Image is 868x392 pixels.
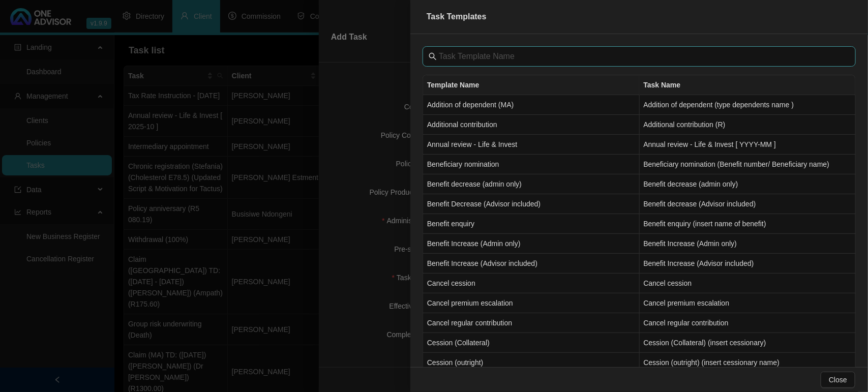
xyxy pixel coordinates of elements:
[423,194,640,214] td: Benefit Decrease (Advisor included)
[640,174,856,194] td: Benefit decrease (admin only)
[640,333,856,353] td: Cession (Collateral) (insert cessionary)
[423,75,640,95] th: Template Name
[640,75,856,95] th: Task Name
[423,174,640,194] td: Benefit decrease (admin only)
[423,115,640,135] td: Additional contribution
[640,274,856,293] td: Cancel cession
[640,313,856,333] td: Cancel regular contribution
[640,135,856,155] td: Annual review - Life & Invest [ YYYY-MM ]
[640,254,856,274] td: Benefit Increase (Advisor included)
[821,372,855,388] button: Close
[427,12,487,21] span: Task Templates
[640,234,856,254] td: Benefit Increase (Admin only)
[423,95,640,115] td: Addition of dependent (MA)
[423,254,640,274] td: Benefit Increase (Advisor included)
[829,374,847,385] span: Close
[640,115,856,135] td: Additional contribution (R)
[423,155,640,174] td: Beneficiary nomination
[423,353,640,373] td: Cession (outright)
[423,135,640,155] td: Annual review - Life & Invest
[423,333,640,353] td: Cession (Collateral)
[423,214,640,234] td: Benefit enquiry
[423,293,640,313] td: Cancel premium escalation
[640,95,856,115] td: Addition of dependent (type dependents name )
[640,353,856,373] td: Cession (outright) (insert cessionary name)
[423,234,640,254] td: Benefit Increase (Admin only)
[640,155,856,174] td: Beneficiary nomination (Benefit number/ Beneficiary name)
[423,274,640,293] td: Cancel cession
[429,52,437,61] span: search
[640,293,856,313] td: Cancel premium escalation
[640,214,856,234] td: Benefit enquiry (insert name of benefit)
[640,194,856,214] td: Benefit decrease (Advisor included)
[423,313,640,333] td: Cancel regular contribution
[439,50,842,63] input: Task Template Name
